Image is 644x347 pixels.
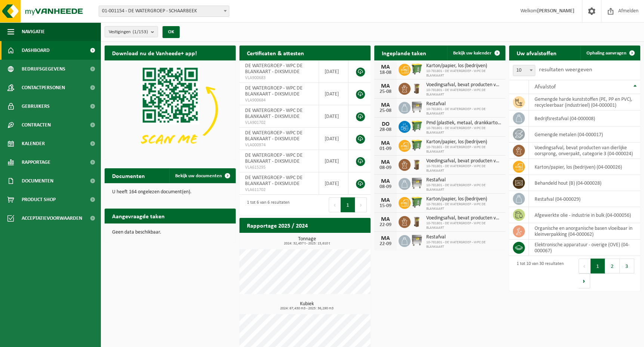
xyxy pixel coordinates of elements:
a: Bekijk uw documenten [169,168,235,183]
td: [DATE] [319,83,349,105]
span: 10 [513,65,535,76]
span: Kalender [22,134,45,153]
p: U heeft 164 ongelezen document(en). [112,190,228,195]
div: 22-09 [378,241,393,247]
span: Karton/papier, los (bedrijven) [426,63,502,69]
span: DE WATERGROEP - WPC DE BLANKAART - DIKSMUIDE [245,175,303,187]
h2: Certificaten & attesten [239,46,312,60]
div: 18-08 [378,70,393,75]
span: DE WATERGROEP - WPC DE BLANKAART - DIKSMUIDE [245,130,303,142]
span: VLA900683 [245,75,313,81]
button: 1 [591,259,605,273]
div: 08-09 [378,184,393,190]
div: MA [378,197,393,203]
span: 10-781801 - DE WATERGROEP - WPC DE BLANKAART [426,183,502,192]
span: 10-781801 - DE WATERGROEP - WPC DE BLANKAART [426,240,502,249]
button: OK [162,26,180,38]
img: WB-0770-HPE-GN-51 [411,63,423,75]
td: [DATE] [319,60,349,83]
span: VLA901702 [245,120,313,126]
div: MA [378,64,393,70]
img: WB-1100-GAL-GY-01 [411,234,423,247]
span: DE WATERGROEP - WPC DE BLANKAART - DIKSMUIDE [245,85,303,97]
div: MA [378,102,393,108]
span: 10-781801 - DE WATERGROEP - WPC DE BLANKAART [426,145,502,154]
span: Voedingsafval, bevat producten van dierlijke oorsprong, onverpakt, categorie 3 [426,158,502,164]
div: MA [378,83,393,89]
td: karton/papier, los (bedrijven) (04-000026) [529,159,640,175]
span: Voedingsafval, bevat producten van dierlijke oorsprong, onverpakt, categorie 3 [426,82,502,88]
td: restafval (04-000029) [529,191,640,207]
td: behandeld hout (B) (04-000028) [529,175,640,191]
h2: Uw afvalstoffen [509,46,564,60]
button: 3 [620,259,634,273]
span: VLA615295 [245,165,313,171]
span: Pmd (plastiek, metaal, drankkartons) (bedrijven) [426,120,502,126]
img: WB-1100-GAL-GY-01 [411,177,423,190]
button: Vestigingen(1/153) [105,26,158,37]
button: 2 [605,259,620,273]
td: bedrijfsrestafval (04-000008) [529,110,640,126]
label: resultaten weergeven [539,67,592,73]
span: 2024: 67,430 m3 - 2025: 36,290 m3 [243,307,371,310]
span: 01-001154 - DE WATERGROEP - SCHAARBEEK [99,6,229,16]
span: Karton/papier, los (bedrijven) [426,196,502,202]
a: Ophaling aanvragen [580,46,640,60]
td: [DATE] [319,150,349,172]
div: DO [378,121,393,127]
td: organische en anorganische basen vloeibaar in kleinverpakking (04-000062) [529,223,640,240]
h3: Tonnage [243,237,371,246]
div: MA [378,178,393,184]
span: Bedrijfsgegevens [22,60,65,78]
img: WB-0770-HPE-GN-50 [411,120,423,132]
button: Previous [579,259,591,273]
span: Contracten [22,116,51,134]
td: [DATE] [319,172,349,195]
img: WB-0140-HPE-BN-01 [411,158,423,171]
span: Restafval [426,101,502,107]
a: Bekijk rapportage [315,232,370,247]
count: (1/153) [133,29,148,34]
td: afgewerkte olie - industrie in bulk (04-000056) [529,207,640,223]
div: 15-09 [378,203,393,209]
span: DE WATERGROEP - WPC DE BLANKAART - DIKSMUIDE [245,153,303,164]
img: Download de VHEPlus App [105,60,236,159]
td: gemengde metalen (04-000017) [529,126,640,143]
td: elektronische apparatuur - overige (OVE) (04-000067) [529,240,640,256]
div: MA [378,216,393,222]
span: Acceptatievoorwaarden [22,209,82,228]
h2: Ingeplande taken [374,46,434,60]
span: Restafval [426,234,502,240]
h2: Rapportage 2025 / 2024 [239,218,315,232]
h3: Kubiek [243,301,371,310]
strong: [PERSON_NAME] [537,8,575,14]
span: 10 [513,65,535,76]
h2: Documenten [105,168,152,183]
div: MA [378,235,393,241]
img: WB-0140-HPE-BN-01 [411,215,423,228]
span: Contactpersonen [22,78,65,97]
span: VLA000974 [245,142,313,148]
span: 10-781801 - DE WATERGROEP - WPC DE BLANKAART [426,221,502,230]
div: 28-08 [378,127,393,132]
span: Rapportage [22,153,50,172]
img: WB-0770-HPE-GN-51 [411,196,423,209]
span: 10-781801 - DE WATERGROEP - WPC DE BLANKAART [426,126,502,135]
span: 2024: 32,457 t - 2025: 15,610 t [243,242,371,246]
span: 10-781801 - DE WATERGROEP - WPC DE BLANKAART [426,69,502,78]
span: Restafval [426,177,502,183]
span: 10-781801 - DE WATERGROEP - WPC DE BLANKAART [426,88,502,97]
td: [DATE] [319,105,349,128]
span: Dashboard [22,41,50,60]
span: Vestigingen [109,26,148,38]
span: VLA611702 [245,187,313,193]
span: Ophaling aanvragen [586,51,626,56]
span: Bekijk uw kalender [453,51,492,56]
span: Product Shop [22,190,56,209]
img: WB-0770-HPE-GN-51 [411,139,423,151]
img: WB-0140-HPE-BN-01 [411,82,423,94]
div: 01-09 [378,146,393,151]
span: 01-001154 - DE WATERGROEP - SCHAARBEEK [99,6,229,17]
span: DE WATERGROEP - WPC DE BLANKAART - DIKSMUIDE [245,63,303,75]
h2: Download nu de Vanheede+ app! [105,46,204,60]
